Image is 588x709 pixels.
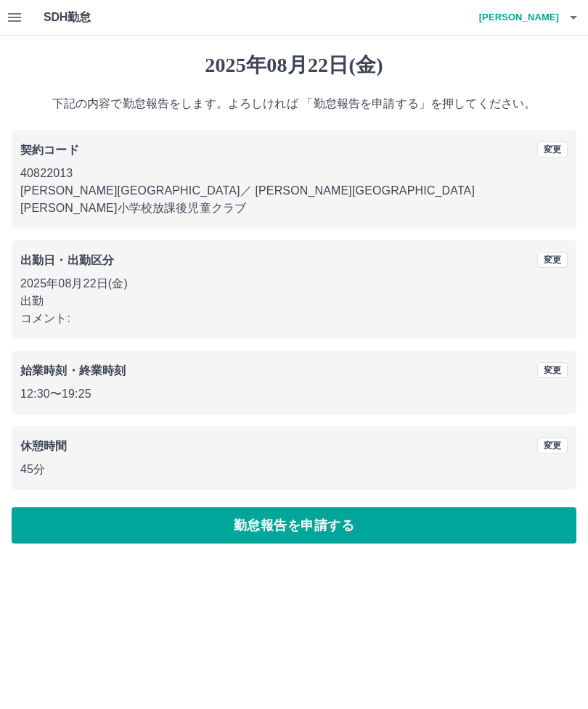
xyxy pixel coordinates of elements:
p: 40822013 [20,165,568,182]
button: 変更 [537,438,568,454]
h1: 2025年08月22日(金) [12,53,576,78]
button: 勤怠報告を申請する [12,507,576,544]
p: 下記の内容で勤怠報告をします。よろしければ 「勤怠報告を申請する」を押してください。 [12,95,576,112]
button: 変更 [537,142,568,157]
p: コメント: [20,310,568,327]
p: [PERSON_NAME][GEOGRAPHIC_DATA] ／ [PERSON_NAME][GEOGRAPHIC_DATA][PERSON_NAME]小学校放課後児童クラブ [20,182,568,217]
button: 変更 [537,362,568,378]
b: 契約コード [20,144,79,156]
p: 出勤 [20,292,568,310]
p: 12:30 〜 19:25 [20,385,568,403]
b: 休憩時間 [20,440,68,452]
p: 2025年08月22日(金) [20,275,568,292]
b: 始業時刻・終業時刻 [20,364,126,377]
p: 45分 [20,461,568,478]
button: 変更 [537,252,568,268]
b: 出勤日・出勤区分 [20,254,114,266]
